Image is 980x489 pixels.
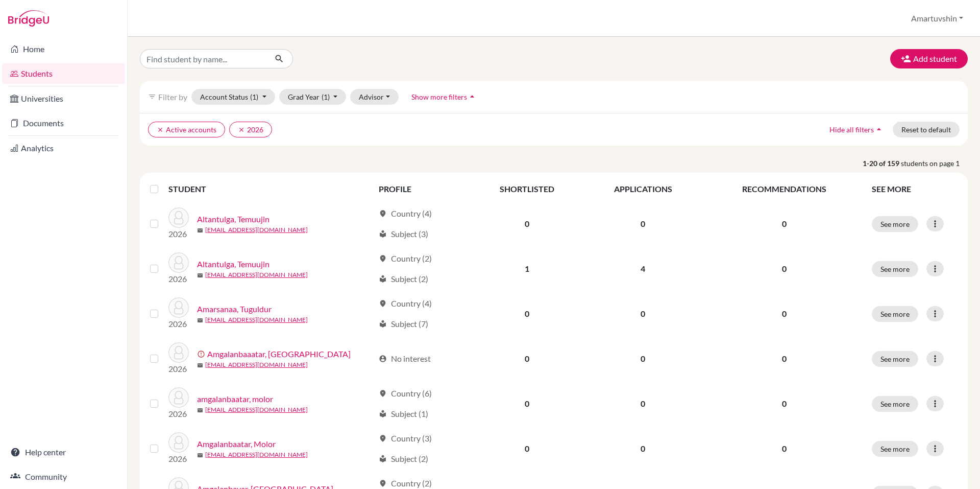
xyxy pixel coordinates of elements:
a: Altantulga, Temuujin [197,213,269,225]
i: clear [238,126,245,133]
th: STUDENT [168,177,373,201]
a: Universities [2,88,125,109]
th: APPLICATIONS [583,177,702,201]
td: 0 [583,426,702,471]
td: 0 [471,336,583,381]
button: Grad Year(1) [279,89,347,105]
span: error_outline [197,350,207,358]
span: Filter by [158,92,187,102]
span: mail [197,227,203,234]
td: 0 [471,291,583,336]
button: See more [872,306,918,322]
p: 0 [709,398,860,410]
p: 0 [709,263,860,275]
span: mail [197,317,203,323]
img: Altantulga, Temuujin [168,252,189,273]
p: 0 [709,218,860,230]
span: mail [197,272,203,278]
div: Country (3) [379,432,432,445]
div: Subject (1) [379,408,428,420]
button: Reset to default [893,122,960,137]
div: No interest [379,353,431,365]
span: location_on [379,209,387,218]
img: Amgalanbaatar, Molor [168,432,189,453]
a: Community [2,467,125,487]
strong: 1-20 of 159 [863,158,901,169]
button: Amartuvshin [906,9,968,28]
button: clearActive accounts [148,122,225,137]
input: Find student by name... [140,49,266,68]
p: 0 [709,443,860,455]
td: 0 [583,201,702,246]
a: amgalanbaatar, molor [197,393,273,405]
td: 0 [583,291,702,336]
td: 0 [583,381,702,426]
span: mail [197,362,203,368]
a: [EMAIL_ADDRESS][DOMAIN_NAME] [205,360,308,369]
i: filter_list [148,92,156,101]
span: (1) [322,92,330,101]
a: Home [2,39,125,59]
a: [EMAIL_ADDRESS][DOMAIN_NAME] [205,315,308,324]
td: 1 [471,246,583,291]
span: location_on [379,389,387,398]
span: mail [197,452,203,458]
span: students on page 1 [901,158,968,169]
span: location_on [379,254,387,263]
button: Show more filtersarrow_drop_up [403,89,486,105]
th: PROFILE [373,177,471,201]
p: 2026 [168,228,189,240]
a: [EMAIL_ADDRESS][DOMAIN_NAME] [205,450,308,459]
td: 0 [471,201,583,246]
div: Subject (2) [379,273,428,285]
p: 2026 [168,453,189,465]
img: Bridge-U [8,10,49,27]
a: Altantulga, Temuujin [197,258,269,270]
td: 4 [583,246,702,291]
a: [EMAIL_ADDRESS][DOMAIN_NAME] [205,270,308,280]
span: (1) [250,92,258,101]
button: See more [872,396,918,412]
a: Amgalanbaaatar, [GEOGRAPHIC_DATA] [207,348,351,360]
a: [EMAIL_ADDRESS][DOMAIN_NAME] [205,225,308,235]
th: RECOMMENDATIONS [703,177,866,201]
button: See more [872,351,918,367]
span: local_library [379,230,387,238]
p: 2026 [168,408,189,420]
a: Amgalanbaatar, Molor [197,438,276,450]
th: SEE MORE [866,177,964,201]
i: arrow_drop_up [467,91,477,102]
a: Amarsanaa, Tuguldur [197,303,272,315]
span: location_on [379,479,387,487]
img: Altantulga, Temuujin [168,207,189,228]
button: Hide all filtersarrow_drop_up [821,122,893,137]
div: Country (2) [379,252,432,265]
span: local_library [379,455,387,463]
a: Documents [2,113,125,133]
div: Country (4) [379,297,432,310]
p: 0 [709,353,860,365]
img: Amarsanaa, Tuguldur [168,297,189,318]
p: 2026 [168,273,189,285]
div: Subject (3) [379,228,428,240]
td: 0 [471,381,583,426]
a: [EMAIL_ADDRESS][DOMAIN_NAME] [205,405,308,414]
th: SHORTLISTED [471,177,583,201]
span: account_circle [379,355,387,363]
p: 0 [709,308,860,320]
a: Students [2,63,125,84]
button: Account Status(1) [191,89,275,105]
i: clear [157,126,164,133]
button: See more [872,216,918,232]
span: local_library [379,410,387,418]
a: Analytics [2,138,125,158]
span: local_library [379,320,387,328]
i: arrow_drop_up [874,124,884,134]
div: Country (4) [379,207,432,220]
button: Advisor [350,89,399,105]
button: See more [872,441,918,457]
img: amgalanbaatar, molor [168,387,189,408]
button: clear2026 [229,122,272,137]
button: See more [872,261,918,277]
button: Add student [890,49,968,68]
